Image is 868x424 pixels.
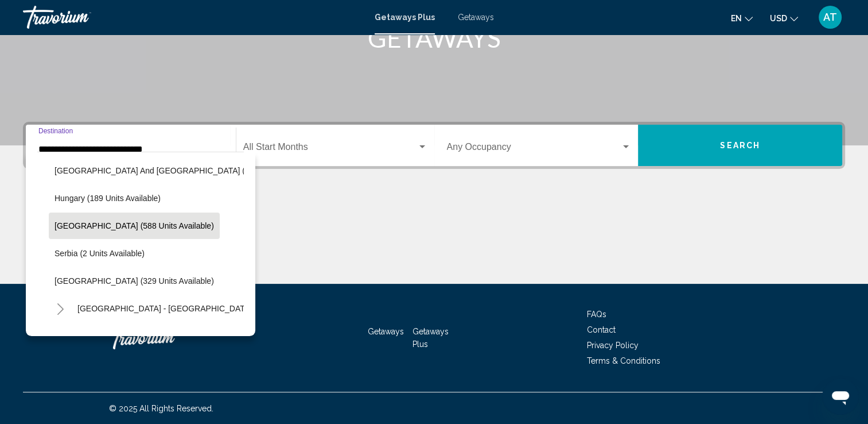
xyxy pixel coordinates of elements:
a: Terms & Conditions [587,356,660,365]
button: [GEOGRAPHIC_DATA] (329 units available) [49,268,220,294]
button: Toggle Spain - Canary Islands (73 units available) [49,297,72,320]
span: © 2025 All Rights Reserved. [109,404,213,413]
a: Getaways Plus [412,327,449,349]
a: Travorium [23,6,363,29]
button: Hungary (189 units available) [49,185,166,211]
button: [GEOGRAPHIC_DATA] (588 units available) [49,213,220,239]
button: Change currency [770,10,798,26]
a: Getaways [368,327,404,336]
a: Contact [587,325,616,334]
span: [GEOGRAPHIC_DATA] (588 units available) [55,221,214,230]
button: Change language [731,10,753,26]
span: Serbia (2 units available) [55,249,145,258]
button: [GEOGRAPHIC_DATA] and [GEOGRAPHIC_DATA] (9 units available) [49,157,313,184]
span: USD [770,14,787,23]
a: Travorium [109,321,224,355]
iframe: Button to launch messaging window [822,378,859,415]
span: [GEOGRAPHIC_DATA] - [GEOGRAPHIC_DATA] (73 units available) [77,304,323,313]
span: [GEOGRAPHIC_DATA] and [GEOGRAPHIC_DATA] (9 units available) [55,166,307,175]
a: Getaways Plus [375,13,435,22]
button: [GEOGRAPHIC_DATA] - [GEOGRAPHIC_DATA] (73 units available) [72,295,329,322]
div: Search widget [26,125,842,166]
button: Search [638,125,842,166]
button: Serbia (2 units available) [49,240,150,267]
a: FAQs [587,310,606,319]
span: AT [823,11,837,23]
button: User Menu [815,5,845,29]
button: Sweden (459 units available) [49,323,165,349]
span: [GEOGRAPHIC_DATA] (329 units available) [55,276,214,286]
span: Search [720,141,760,151]
span: Hungary (189 units available) [55,194,161,203]
span: en [731,14,742,23]
a: Getaways [458,13,494,22]
a: Privacy Policy [587,341,639,350]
